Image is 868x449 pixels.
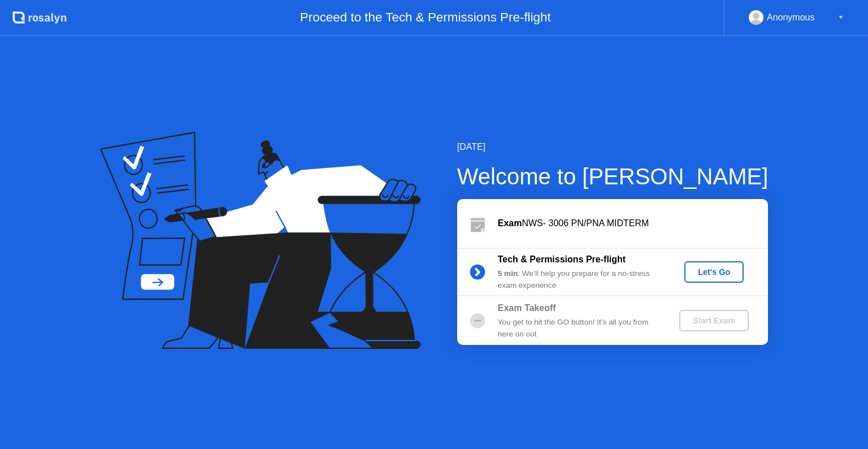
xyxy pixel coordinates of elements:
b: 5 min [498,269,518,278]
b: Tech & Permissions Pre-flight [498,254,626,264]
div: NWS- 3006 PN/PNA MIDTERM [498,217,768,230]
div: ▼ [838,10,844,25]
div: [DATE] [457,140,769,154]
b: Exam Takeoff [498,303,556,313]
div: Start Exam [684,316,744,325]
button: Let's Go [684,261,744,283]
b: Exam [498,218,522,228]
button: Start Exam [679,310,749,331]
div: Let's Go [689,267,739,277]
div: Anonymous [767,10,815,25]
div: : We’ll help you prepare for a no-stress exam experience [498,268,661,291]
div: Welcome to [PERSON_NAME] [457,159,769,193]
div: You get to hit the GO button! It’s all you from here on out [498,317,661,340]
